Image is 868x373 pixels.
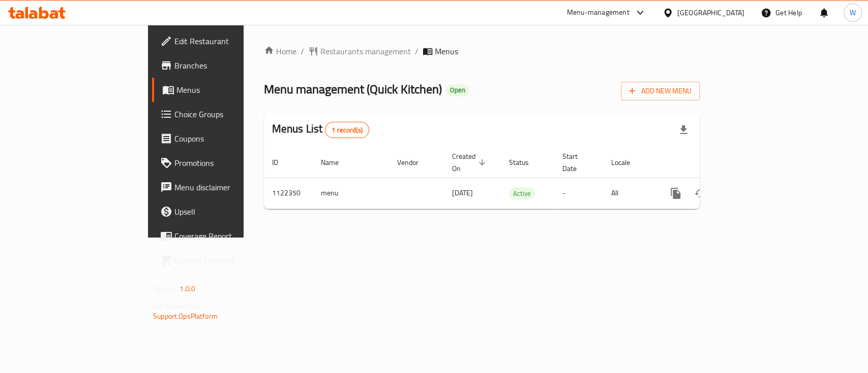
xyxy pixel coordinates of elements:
button: more [664,181,688,206]
span: Vendor [397,156,432,168]
div: Total records count [325,122,369,138]
a: Branches [152,53,293,78]
nav: breadcrumb [264,45,700,57]
span: Menu disclaimer [174,181,285,193]
a: Coupons [152,126,293,151]
span: Menu management ( Quick Kitchen ) [264,78,442,100]
span: Name [321,156,352,168]
td: - [554,178,603,209]
li: / [301,45,304,57]
span: Coverage Report [174,230,285,242]
li: / [415,45,418,57]
span: Open [446,86,469,94]
div: Export file [671,118,696,142]
table: enhanced table [264,147,769,209]
button: Change Status [688,181,712,206]
span: Grocery Checklist [174,254,285,266]
span: 1.0.0 [179,282,195,295]
span: Coupons [174,132,285,145]
div: Active [509,187,535,199]
div: Open [446,84,469,96]
td: All [603,178,655,209]
a: Restaurants management [308,45,411,57]
a: Upsell [152,199,293,224]
th: Actions [655,147,769,178]
a: Choice Groups [152,102,293,126]
span: Choice Groups [174,108,285,120]
a: Menu disclaimer [152,175,293,199]
span: Start Date [562,150,591,175]
a: Coverage Report [152,224,293,248]
span: Active [509,188,535,199]
a: Support.OpsPlatform [153,310,218,323]
span: Menus [176,84,285,96]
span: Status [509,156,542,168]
a: Menus [152,78,293,102]
span: Menus [435,45,458,57]
span: Add New Menu [629,85,692,97]
button: Add New Menu [621,82,700,100]
span: Upsell [174,206,285,218]
span: Locale [611,156,643,168]
span: Version: [153,282,178,295]
span: [DATE] [452,186,473,199]
span: Created On [452,150,489,175]
span: Restaurants management [320,45,411,57]
span: Get support on: [153,299,200,313]
td: menu [313,178,389,209]
span: 1 record(s) [325,125,369,135]
div: [GEOGRAPHIC_DATA] [677,7,744,18]
a: Promotions [152,151,293,175]
a: Grocery Checklist [152,248,293,273]
span: Edit Restaurant [174,35,285,47]
span: Branches [174,59,285,72]
a: Edit Restaurant [152,29,293,53]
span: Promotions [174,157,285,169]
h2: Menus List [272,121,369,138]
span: ID [272,156,291,168]
span: W [850,7,856,18]
div: Menu-management [567,7,630,19]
